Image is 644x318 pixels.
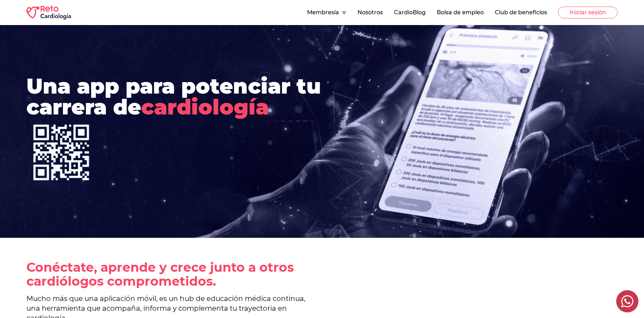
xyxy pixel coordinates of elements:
[26,6,71,19] img: RETO Cardio Logo
[307,8,346,17] button: Membresía
[357,8,383,17] button: Nosotros
[26,260,316,288] h1: Conéctate, aprende y crece junto a otros cardiólogos comprometidos.
[26,118,96,187] img: Heart
[394,8,426,17] button: CardioBlog
[495,8,547,17] button: Club de beneficios
[26,76,383,118] h1: Una app para potenciar tu carrera de
[558,7,618,18] button: Iniciar sesión
[141,94,269,120] span: cardiología
[437,8,484,17] button: Bolsa de empleo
